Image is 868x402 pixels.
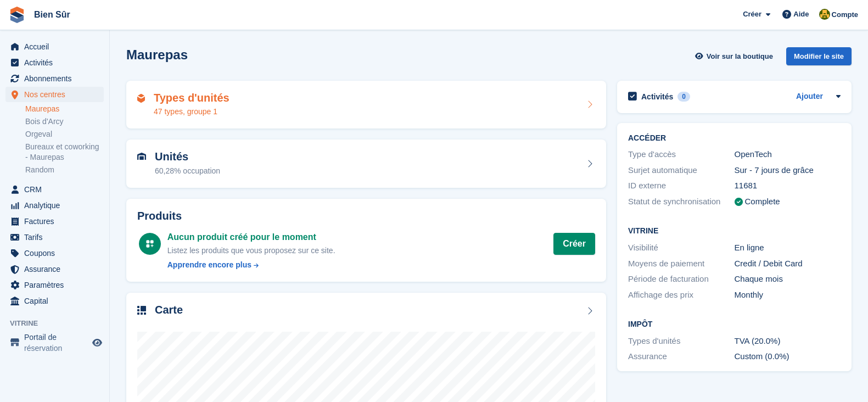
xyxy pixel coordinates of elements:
a: menu [5,230,104,245]
div: TVA (20.0%) [735,335,841,348]
h2: Types d'unités [154,92,229,104]
img: unit-type-icn-2b2737a686de81e16bb02015468b77c625bbabd49415b5ef34ead5e3b44a266d.svg [137,94,145,103]
span: Compte [832,9,858,20]
div: Custom (0.0%) [735,350,841,363]
a: Orgeval [25,129,104,139]
div: Types d'unités [628,335,735,348]
a: Types d'unités 47 types, groupe 1 [126,81,606,129]
img: stora-icon-8386f47178a22dfd0bd8f6a31ec36ba5ce8667c1dd55bd0f319d3a0aa187defe.svg [9,7,25,23]
h2: Impôt [628,320,841,329]
div: Apprendre encore plus [167,259,251,271]
div: Sur - 7 jours de grâce [735,164,841,177]
div: Chaque mois [735,273,841,286]
h2: Vitrine [628,227,841,236]
span: Nos centres [24,87,90,102]
a: menu [5,277,104,293]
div: Monthly [735,289,841,302]
div: Affichage des prix [628,289,735,302]
span: CRM [24,182,90,197]
a: menu [5,198,104,213]
div: Moyens de paiement [628,258,735,270]
img: unit-icn-7be61d7bf1b0ce9d3e12c5938cc71ed9869f7b940bace4675aadf7bd6d80202e.svg [137,153,146,160]
a: menu [5,332,104,354]
span: Abonnements [24,71,90,86]
a: Créer [553,233,595,255]
img: map-icn-33ee37083ee616e46c38cad1a60f524a97daa1e2b2c8c0bc3eb3415660979fc1.svg [137,306,146,315]
span: Paramètres [24,277,90,293]
div: Modifier le site [786,47,852,65]
span: Tarifs [24,230,90,245]
a: menu [5,55,104,70]
span: Accueil [24,39,90,54]
div: 11681 [735,180,841,192]
div: Type d'accès [628,148,735,161]
a: menu [5,245,104,261]
div: ID externe [628,180,735,192]
a: menu [5,71,104,86]
a: menu [5,182,104,197]
div: 47 types, groupe 1 [154,106,229,118]
span: Aide [793,9,809,20]
a: menu [5,87,104,102]
h2: Activités [641,92,673,102]
a: Voir sur la boutique [694,47,777,65]
h2: Maurepas [126,47,188,62]
a: Bien Sûr [30,5,75,24]
div: OpenTech [735,148,841,161]
img: custom-product-icn-white-7c27a13f52cf5f2f504a55ee73a895a1f82ff5669d69490e13668eaf7ade3bb5.svg [145,239,154,248]
span: Créer [743,9,761,20]
a: Modifier le site [786,47,852,70]
a: Ajouter [796,91,823,103]
div: Aucun produit créé pour le moment [167,231,335,244]
a: Unités 60,28% occupation [126,139,606,188]
span: Voir sur la boutique [707,51,773,62]
span: Vitrine [10,318,109,329]
span: Portail de réservation [24,332,90,354]
div: Assurance [628,350,735,363]
a: menu [5,293,104,309]
a: menu [5,39,104,54]
div: 60,28% occupation [155,165,220,177]
a: Bois d'Arcy [25,116,104,127]
span: Capital [24,293,90,309]
a: Bureaux et coworking - Maurepas [25,142,104,163]
div: Statut de synchronisation [628,196,735,208]
span: Analytique [24,198,90,213]
div: 0 [677,92,690,102]
h2: Carte [155,304,183,316]
span: Activités [24,55,90,70]
a: Boutique d'aperçu [91,336,104,349]
a: menu [5,214,104,229]
h2: Unités [155,150,220,163]
h2: ACCÉDER [628,134,841,143]
h2: Produits [137,210,595,222]
span: Coupons [24,245,90,261]
a: Random [25,165,104,175]
div: Visibilité [628,242,735,254]
div: En ligne [735,242,841,254]
span: Factures [24,214,90,229]
a: Apprendre encore plus [167,259,335,271]
div: Complete [745,196,780,208]
a: Maurepas [25,104,104,114]
img: Fatima Kelaaoui [819,9,830,20]
div: Credit / Debit Card [735,258,841,270]
div: Surjet automatique [628,164,735,177]
div: Période de facturation [628,273,735,286]
span: Listez les produits que vous proposez sur ce site. [167,246,335,255]
span: Assurance [24,261,90,277]
a: menu [5,261,104,277]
